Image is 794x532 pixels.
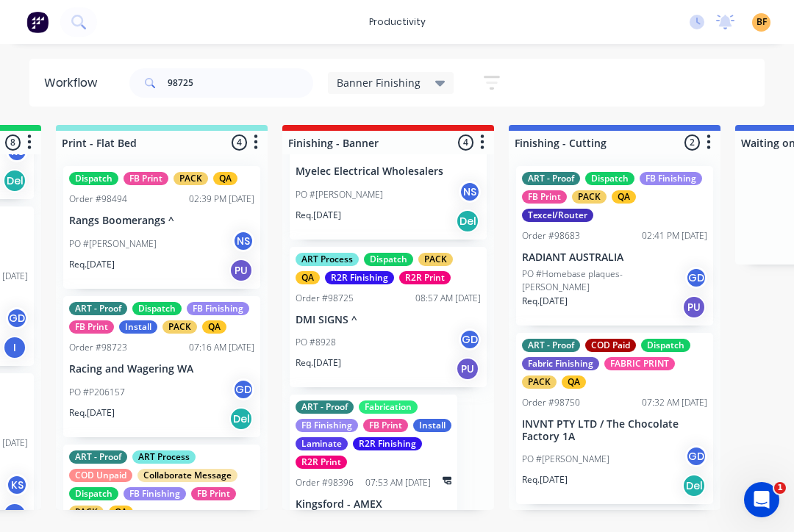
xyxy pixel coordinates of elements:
div: Texcel/Router [522,209,593,222]
p: Req. [DATE] [296,356,341,370]
div: Fabric Finishing [522,357,599,370]
div: FB Finishing [124,487,186,500]
div: PU [456,357,479,381]
div: COD Unpaid [69,469,132,482]
div: R2R Finishing [353,437,422,450]
div: ART - Proof [522,172,580,185]
div: ART Process [132,450,196,464]
div: FB Print [191,487,236,500]
p: RADIANT AUSTRALIA [522,251,707,264]
p: Req. [DATE] [522,295,568,308]
div: ART - Proof [522,339,580,352]
div: Del [456,209,479,233]
div: Workflow [44,74,104,92]
p: Req. [DATE] [296,209,341,222]
div: FB Print [69,320,114,334]
div: Install [119,320,157,334]
div: Dispatch [132,302,182,315]
div: 07:16 AM [DATE] [189,341,254,354]
div: productivity [362,11,433,33]
p: Req. [DATE] [69,258,115,271]
div: R2R Print [296,456,347,469]
div: QA [202,320,226,334]
div: QA [296,271,320,284]
div: Del [3,169,26,193]
div: GD [6,307,28,329]
div: ART ProcessDispatchPACKQAR2R FinishingR2R PrintOrder #9872508:57 AM [DATE]DMI SIGNS ^PO #8928GDRe... [290,247,487,388]
p: Rangs Boomerangs ^ [69,215,254,227]
div: KS [6,474,28,496]
div: Order #9859803:22 PM [DATE]Myelec Electrical WholesalersPO #[PERSON_NAME]NSReq.[DATE]Del [290,80,487,240]
div: NS [232,230,254,252]
span: Banner Finishing [337,75,421,90]
div: ART Process [296,253,359,266]
div: Dispatch [364,253,413,266]
div: ART - Proof [69,302,127,315]
div: ART - ProofDispatchFB FinishingFB PrintInstallPACKQAOrder #9872307:16 AM [DATE]Racing and Wagerin... [63,296,260,437]
div: Order #98723 [69,341,127,354]
div: R2R Finishing [325,271,394,284]
div: FB Finishing [296,419,358,432]
div: FB Print [522,190,567,204]
img: Factory [26,11,49,33]
div: Order #98494 [69,193,127,206]
iframe: Intercom live chat [744,482,779,517]
div: FB Print [363,419,408,432]
div: Order #98396 [296,476,354,489]
div: I [3,336,26,359]
div: Dispatch [69,172,118,185]
div: 07:53 AM [DATE] [365,476,431,489]
div: DispatchFB PrintPACKQAOrder #9849402:39 PM [DATE]Rangs Boomerangs ^PO #[PERSON_NAME]NSReq.[DATE]PU [63,166,260,289]
p: PO #[PERSON_NAME] [69,237,157,251]
div: 08:57 AM [DATE] [415,292,481,305]
div: Dispatch [641,339,690,352]
div: Laminate [296,437,348,450]
div: FB Print [124,172,168,185]
p: PO #8928 [296,336,336,349]
div: QA [109,506,133,519]
div: Del [682,474,706,497]
div: GD [685,267,707,289]
div: ART - ProofDispatchFB FinishingFB PrintPACKQATexcel/RouterOrder #9868302:41 PM [DATE]RADIANT AUST... [516,166,713,326]
div: Order #98750 [522,396,580,409]
div: ART - Proof [69,450,127,464]
div: NS [459,181,481,203]
p: INVNT PTY LTD / The Chocolate Factory 1A [522,418,707,443]
div: ART - Proof [296,400,354,414]
p: DMI SIGNS ^ [296,314,481,326]
div: Install [413,419,451,432]
div: PACK [522,375,557,389]
div: GD [685,445,707,467]
div: Collaborate Message [137,469,237,482]
div: PU [682,295,706,319]
div: QA [562,375,586,389]
p: PO #P206157 [69,386,125,399]
div: QA [213,172,237,185]
div: GD [232,378,254,400]
p: PO #[PERSON_NAME] [522,453,609,466]
div: FB Finishing [187,302,249,315]
div: Order #98683 [522,229,580,242]
div: PACK [162,320,197,334]
div: PACK [69,506,104,519]
p: PO #[PERSON_NAME] [296,188,383,201]
div: 02:41 PM [DATE] [642,229,707,242]
div: FABRIC PRINT [604,357,675,370]
div: PACK [418,253,453,266]
p: Myelec Electrical Wholesalers [296,165,481,178]
div: PU [229,259,253,282]
span: 1 [774,482,786,494]
div: 07:32 AM [DATE] [642,396,707,409]
p: Req. [DATE] [522,473,568,486]
div: Dispatch [69,487,118,500]
div: FB Finishing [640,172,702,185]
div: Dispatch [585,172,634,185]
span: BF [757,15,767,29]
div: COD Paid [585,339,636,352]
div: PACK [572,190,607,204]
div: I [3,503,26,526]
input: Search for orders... [168,68,313,98]
div: Fabrication [359,400,418,414]
p: PO #Homebase plaques- [PERSON_NAME] [522,267,685,294]
div: R2R Print [399,271,451,284]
